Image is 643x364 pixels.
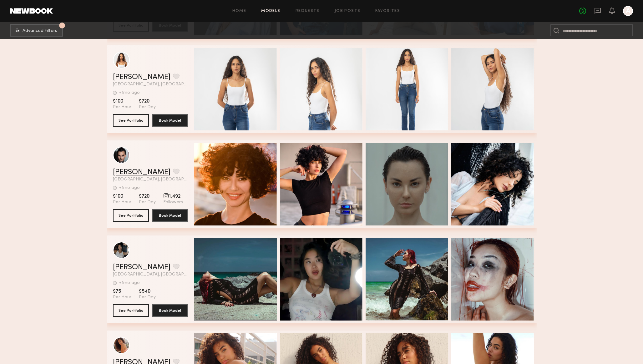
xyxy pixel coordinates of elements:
span: $100 [113,193,131,200]
div: +1mo ago [119,186,140,190]
a: [PERSON_NAME] [113,169,170,176]
a: [PERSON_NAME] [113,264,170,271]
button: See Portfolio [113,114,149,127]
button: 4Advanced Filters [10,24,63,37]
span: $720 [139,98,156,104]
a: A [623,6,633,16]
a: Job Posts [335,9,361,13]
span: Per Hour [113,200,131,205]
a: Requests [296,9,320,13]
span: 4 [61,24,63,27]
button: See Portfolio [113,304,149,317]
span: Advanced Filters [23,29,57,33]
span: 1,492 [163,193,183,200]
span: [GEOGRAPHIC_DATA], [GEOGRAPHIC_DATA] [113,82,188,87]
span: Followers [163,200,183,205]
span: Per Hour [113,104,131,110]
div: +1mo ago [119,91,140,95]
a: Home [232,9,246,13]
span: $100 [113,98,131,104]
span: Per Day [139,200,156,205]
button: Book Model [152,114,188,127]
span: $75 [113,288,131,295]
span: Per Hour [113,295,131,300]
button: See Portfolio [113,209,149,222]
a: [PERSON_NAME] [113,73,170,81]
span: $720 [139,193,156,200]
a: Models [261,9,280,13]
span: [GEOGRAPHIC_DATA], [GEOGRAPHIC_DATA] [113,177,188,182]
span: $540 [139,288,156,295]
a: Favorites [375,9,400,13]
button: Book Model [152,304,188,317]
span: Per Day [139,104,156,110]
span: Per Day [139,295,156,300]
button: Book Model [152,209,188,222]
div: +1mo ago [119,281,140,285]
span: [GEOGRAPHIC_DATA], [GEOGRAPHIC_DATA] [113,272,188,277]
